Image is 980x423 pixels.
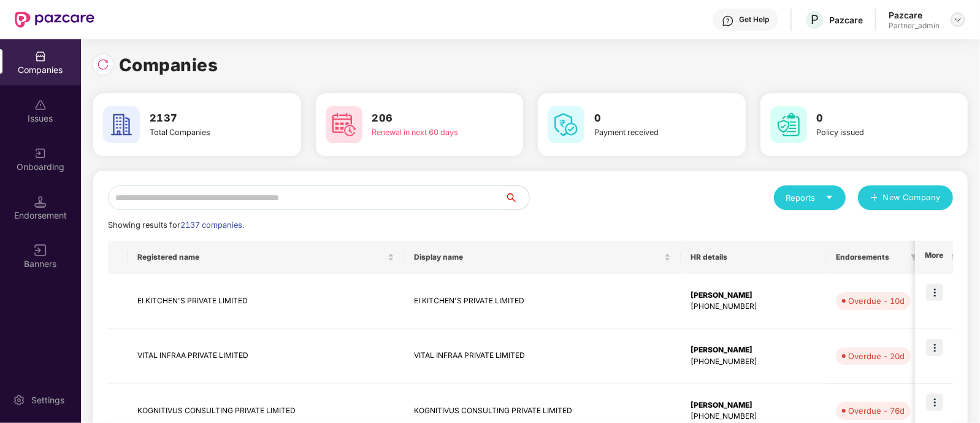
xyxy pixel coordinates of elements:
[150,126,255,139] div: Total Companies
[926,284,943,301] img: icon
[681,241,826,274] th: HR details
[15,12,94,28] img: New Pazcare Logo
[817,111,922,126] h3: 0
[911,254,918,261] span: filter
[836,252,906,262] span: Endorsements
[691,356,816,368] div: [PHONE_NUMBER]
[848,350,905,362] div: Overdue - 20d
[150,111,255,126] h3: 2137
[915,241,953,274] th: More
[128,329,404,384] td: VITAL INFRAA PRIVATE LIMITED
[128,241,404,274] th: Registered name
[119,52,218,79] h1: Companies
[326,106,362,143] img: svg+xml;base64,PHN2ZyB4bWxucz0iaHR0cDovL3d3dy53My5vcmcvMjAwMC9zdmciIHdpZHRoPSI2MCIgaGVpZ2h0PSI2MC...
[34,147,47,160] img: svg+xml;base64,PHN2ZyB3aWR0aD0iMjAiIGhlaWdodD0iMjAiIHZpZXdCb3g9IjAgMCAyMCAyMCIgZmlsbD0ibm9uZSIgeG...
[691,344,816,356] div: [PERSON_NAME]
[770,106,807,143] img: svg+xml;base64,PHN2ZyB4bWxucz0iaHR0cDovL3d3dy53My5vcmcvMjAwMC9zdmciIHdpZHRoPSI2MCIgaGVpZ2h0PSI2MC...
[404,329,681,384] td: VITAL INFRAA PRIVATE LIMITED
[786,192,833,204] div: Reports
[34,244,47,257] img: svg+xml;base64,PHN2ZyB3aWR0aD0iMTYiIGhlaWdodD0iMTYiIHZpZXdCb3g9IjAgMCAxNiAxNiIgZmlsbD0ibm9uZSIgeG...
[594,126,700,139] div: Payment received
[870,193,878,203] span: plus
[13,394,25,406] img: svg+xml;base64,PHN2ZyBpZD0iU2V0dGluZy0yMHgyMCIgeG1sbnM9Imh0dHA6Ly93d3cudzMub3JnLzIwMDAvc3ZnIiB3aW...
[691,301,816,312] div: [PHONE_NUMBER]
[372,126,478,139] div: Renewal in next 60 days
[548,106,584,143] img: svg+xml;base64,PHN2ZyB4bWxucz0iaHR0cDovL3d3dy53My5vcmcvMjAwMC9zdmciIHdpZHRoPSI2MCIgaGVpZ2h0PSI2MC...
[128,274,404,329] td: EI KITCHEN'S PRIVATE LIMITED
[817,126,922,139] div: Policy issued
[594,111,700,126] h3: 0
[829,14,863,26] div: Pazcare
[180,220,244,230] span: 2137 companies.
[889,21,940,31] div: Partner_admin
[908,250,921,265] span: filter
[926,339,943,356] img: icon
[848,295,905,307] div: Overdue - 10d
[34,99,47,111] img: svg+xml;base64,PHN2ZyBpZD0iSXNzdWVzX2Rpc2FibGVkIiB4bWxucz0iaHR0cDovL3d3dy53My5vcmcvMjAwMC9zdmciIH...
[504,193,529,203] span: search
[722,15,734,27] img: svg+xml;base64,PHN2ZyBpZD0iSGVscC0zMngzMiIgeG1sbnM9Imh0dHA6Ly93d3cudzMub3JnLzIwMDAvc3ZnIiB3aWR0aD...
[108,220,244,230] span: Showing results for
[504,185,530,210] button: search
[889,9,940,21] div: Pazcare
[848,405,905,417] div: Overdue - 76d
[953,15,963,25] img: svg+xml;base64,PHN2ZyBpZD0iRHJvcGRvd24tMzJ4MzIiIHhtbG5zPSJodHRwOi8vd3d3LnczLm9yZy8yMDAwL3N2ZyIgd2...
[137,252,385,262] span: Registered name
[34,50,47,63] img: svg+xml;base64,PHN2ZyBpZD0iQ29tcGFuaWVzIiB4bWxucz0iaHR0cDovL3d3dy53My5vcmcvMjAwMC9zdmciIHdpZHRoPS...
[739,15,769,25] div: Get Help
[691,400,816,411] div: [PERSON_NAME]
[811,12,819,27] span: P
[691,411,816,422] div: [PHONE_NUMBER]
[28,394,68,406] div: Settings
[404,241,681,274] th: Display name
[103,106,140,143] img: svg+xml;base64,PHN2ZyB4bWxucz0iaHR0cDovL3d3dy53My5vcmcvMjAwMC9zdmciIHdpZHRoPSI2MCIgaGVpZ2h0PSI2MC...
[414,252,662,262] span: Display name
[883,192,941,204] span: New Company
[97,58,109,71] img: svg+xml;base64,PHN2ZyBpZD0iUmVsb2FkLTMyeDMyIiB4bWxucz0iaHR0cDovL3d3dy53My5vcmcvMjAwMC9zdmciIHdpZH...
[858,185,953,210] button: plusNew Company
[372,111,478,126] h3: 206
[34,196,47,208] img: svg+xml;base64,PHN2ZyB3aWR0aD0iMTQuNSIgaGVpZ2h0PSIxNC41IiB2aWV3Qm94PSIwIDAgMTYgMTYiIGZpbGw9Im5vbm...
[825,193,833,201] span: caret-down
[691,290,816,301] div: [PERSON_NAME]
[404,274,681,329] td: EI KITCHEN'S PRIVATE LIMITED
[926,394,943,411] img: icon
